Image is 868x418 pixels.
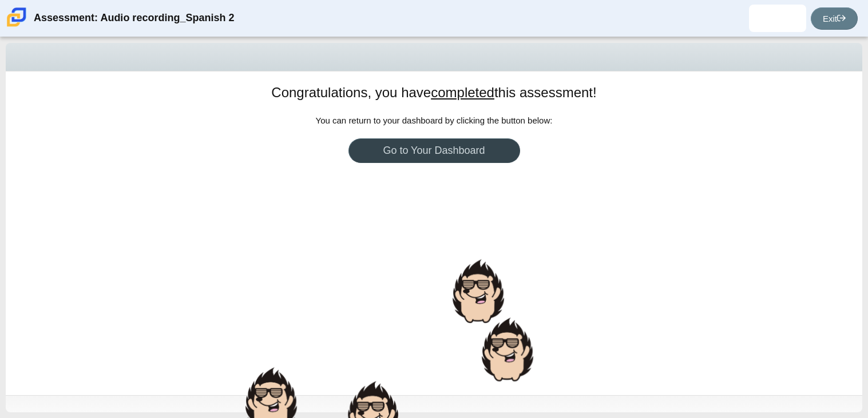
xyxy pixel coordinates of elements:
img: adriel.hernandez.cY7PTw [768,9,787,27]
img: Carmen School of Science & Technology [5,5,29,29]
h1: Congratulations, you have this assessment! [271,83,596,102]
a: Go to Your Dashboard [348,138,520,163]
a: Exit [811,7,858,30]
u: completed [431,85,494,100]
div: Assessment: Audio recording_Spanish 2 [34,5,234,32]
span: You can return to your dashboard by clicking the button below: [316,116,553,125]
a: Carmen School of Science & Technology [5,21,29,31]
